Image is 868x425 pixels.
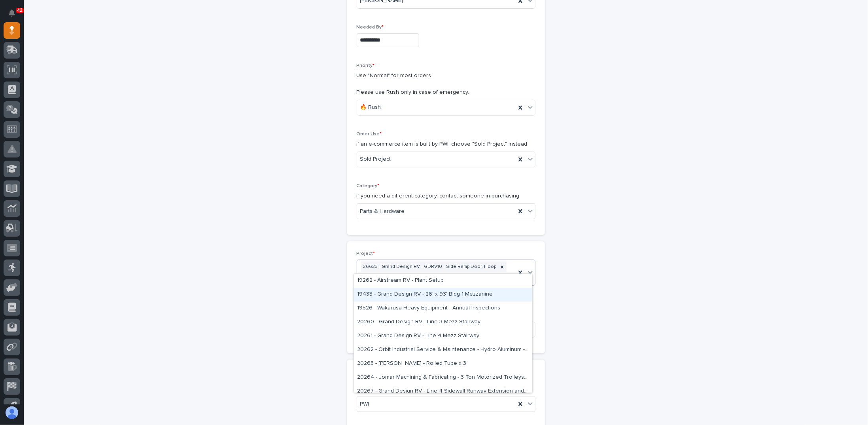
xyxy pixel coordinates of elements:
div: 26623 - Grand Design RV - GDRV10 - Side Ramp Door, Hoop [361,262,498,272]
div: 20267 - Grand Design RV - Line 4 Sidewall Runway Extension and Bridge [354,385,532,398]
p: Use "Normal" for most orders. Please use Rush only in case of emergency. [357,72,535,96]
div: 20263 - Morgan Olson - Rolled Tube x 3 [354,357,532,371]
span: Sold Project [360,155,391,163]
div: 20261 - Grand Design RV - Line 4 Mezz Stairway [354,329,532,343]
button: users-avatar [4,404,20,421]
p: if an e-commerce item is built by PWI, choose "Sold Project" instead [357,140,535,148]
span: 🔥 Rush [360,103,381,112]
p: if you need a different category, contact someone in purchasing [357,192,535,200]
span: Parts & Hardware [360,207,405,216]
div: 19433 - Grand Design RV - 26' x 93' Bldg 1 Mezzanine [354,288,532,302]
span: PWI [360,400,369,408]
span: Category [357,184,380,188]
div: 20260 - Grand Design RV - Line 3 Mezz Stairway [354,315,532,329]
span: Priority [357,63,375,68]
span: Order Use [357,132,382,137]
div: 19262 - Airstream RV - Plant Setup [354,274,532,288]
div: Notifications42 [10,9,20,22]
span: Needed By [357,25,384,30]
button: Notifications [4,5,20,21]
span: Project [357,251,375,256]
div: 20262 - Orbit Industrial Service & Maintenance - Hydro Aluminum - 2T UltraLite System [354,343,532,357]
div: 20264 - Jomar Machining & Fabricating - 3 Ton Motorized Trolleys and Radios [354,371,532,385]
p: 42 [17,8,23,13]
div: 19526 - Wakarusa Heavy Equipment - Annual Inspections [354,302,532,315]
